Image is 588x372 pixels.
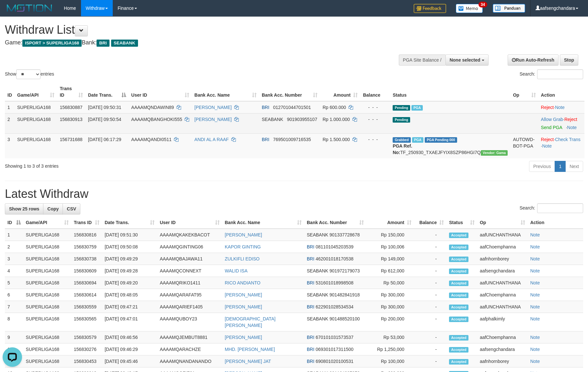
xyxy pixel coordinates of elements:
td: SUPERLIGA168 [15,101,57,114]
td: SUPERLIGA168 [23,265,71,277]
td: 156830614 [71,289,102,301]
td: - [414,253,446,265]
span: BRI [307,256,314,261]
td: AAAAMQUBOY23 [157,313,222,331]
td: [DATE] 09:47:01 [102,313,157,331]
div: PGA Site Balance / [399,54,445,66]
td: Rp 100,006 [366,241,414,253]
td: Rp 1,250,000 [366,343,414,355]
td: AAAAMQNANDANANDO [157,355,222,367]
label: Show entries [5,69,54,79]
td: Rp 612,000 [366,265,414,277]
a: Note [530,316,540,321]
td: AAAAMQJEMBUT8881 [157,331,222,343]
span: BRI [307,335,314,340]
td: SUPERLIGA168 [23,289,71,301]
td: SUPERLIGA168 [23,229,71,241]
span: Grabbed [393,137,411,143]
th: User ID: activate to sort column ascending [157,217,222,229]
td: aafnhornborey [477,253,528,265]
td: - [414,277,446,289]
input: Search: [537,69,583,79]
a: Note [530,232,540,237]
a: [DEMOGRAPHIC_DATA][PERSON_NAME] [225,316,276,328]
span: Rp 600.000 [323,105,346,110]
td: [DATE] 09:48:05 [102,289,157,301]
td: SUPERLIGA168 [23,253,71,265]
th: Bank Acc. Number: activate to sort column ascending [304,217,366,229]
td: - [414,229,446,241]
td: · · [538,133,584,158]
span: PGA Pending [425,137,457,143]
span: Accepted [449,305,468,310]
th: Action [538,83,584,101]
span: Copy 531601018998508 to clipboard [316,280,353,285]
span: Copy 069301017311500 to clipboard [316,347,353,352]
td: AAAAMQRIKO1411 [157,277,222,289]
a: KAPOR GINTING [225,244,261,249]
img: Button%20Memo.svg [456,4,483,13]
td: SUPERLIGA168 [15,133,57,158]
th: Date Trans.: activate to sort column descending [86,83,129,101]
a: [PERSON_NAME] [225,292,262,297]
td: · [538,101,584,114]
img: Feedback.jpg [414,4,446,13]
span: Copy 901337728678 to clipboard [329,232,360,237]
span: 156830913 [60,117,82,122]
span: Accepted [449,269,468,274]
span: Copy 901903955107 to clipboard [287,117,317,122]
span: BRI [262,105,269,110]
span: SEABANK [307,232,328,237]
th: Op: activate to sort column ascending [510,83,538,101]
span: Accepted [449,257,468,262]
span: Accepted [449,233,468,238]
span: Show 25 rows [9,206,39,211]
span: SEABANK [262,117,283,122]
td: 156830276 [71,343,102,355]
a: MHD. [PERSON_NAME] [225,347,275,352]
td: - [414,331,446,343]
a: [PERSON_NAME] [225,335,262,340]
th: Date Trans.: activate to sort column ascending [102,217,157,229]
a: Note [542,143,552,149]
td: 2 [5,241,23,253]
a: 1 [555,161,566,172]
span: Copy 901488520100 to clipboard [329,316,360,321]
td: AAAAMQGINTING06 [157,241,222,253]
td: Rp 300,000 [366,301,414,313]
span: SEABANK [307,268,328,273]
a: Next [565,161,583,172]
span: AAAAMQBANGHOKI555 [131,117,182,122]
a: Run Auto-Refresh [508,54,559,66]
span: Rp 1.500.000 [323,137,350,142]
a: Check Trans [555,137,581,142]
span: 156830887 [60,105,82,110]
td: AAAAMQARACHZE [157,343,222,355]
td: aafUNCHANTHANA [477,301,528,313]
span: None selected [450,57,480,63]
a: Note [530,280,540,285]
td: - [414,343,446,355]
span: BRI [307,304,314,309]
span: 156731688 [60,137,82,142]
td: aafUNCHANTHANA [477,229,528,241]
td: SUPERLIGA168 [23,313,71,331]
td: SUPERLIGA168 [23,301,71,313]
span: Accepted [449,317,468,322]
th: Game/API: activate to sort column ascending [23,217,71,229]
td: AAAAMQBAJAWA11 [157,253,222,265]
input: Search: [537,203,583,213]
a: [PERSON_NAME] [225,232,262,237]
span: CSV [67,206,76,211]
td: SUPERLIGA168 [23,343,71,355]
span: Accepted [449,245,468,250]
span: [DATE] 09:50:31 [88,105,121,110]
td: 3 [5,253,23,265]
td: aafsengchandara [477,265,528,277]
span: Rp 1.000.000 [323,117,350,122]
a: Note [530,335,540,340]
span: Copy 901482841918 to clipboard [329,292,360,297]
td: aafChoemphanna [477,289,528,301]
span: Copy 012701044701501 to clipboard [273,105,311,110]
span: Copy 081101045203539 to clipboard [316,244,353,249]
